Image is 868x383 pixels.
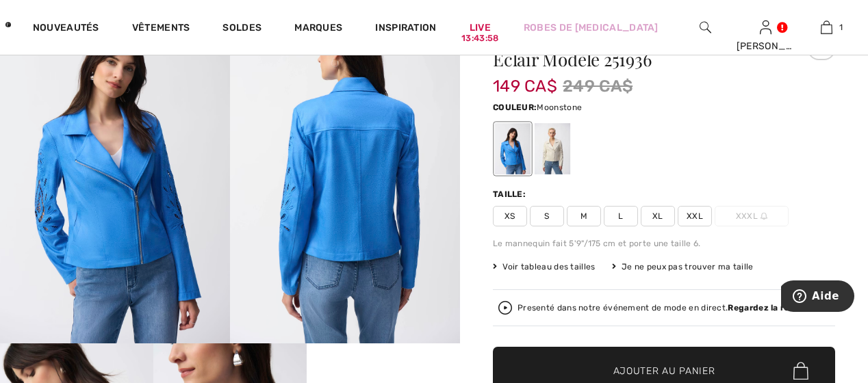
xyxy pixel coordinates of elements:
[537,103,582,112] span: Moonstone
[613,364,715,378] span: Ajouter au panier
[495,123,531,174] div: Coastal blue
[678,206,712,226] span: XXL
[461,32,498,45] div: 13:43:58
[797,19,856,36] a: 1
[567,206,601,226] span: M
[728,303,828,313] strong: Regardez la rediffusion
[641,206,675,226] span: XL
[839,21,843,34] span: 1
[612,261,754,273] div: Je ne peux pas trouver ma taille
[5,11,11,38] img: 1ère Avenue
[493,237,835,250] div: Le mannequin fait 5'9"/175 cm et porte une taille 6.
[535,123,570,174] div: Moonstone
[518,304,828,313] div: Presenté dans notre événement de mode en direct.
[493,188,528,200] div: Taille:
[604,206,638,226] span: L
[760,19,771,36] img: Mes infos
[821,19,832,36] img: Mon panier
[470,21,491,35] a: Live13:43:58
[761,213,767,220] img: ring-m.svg
[33,22,99,36] a: Nouveautés
[132,22,190,36] a: Vêtements
[524,21,659,35] a: Robes de [MEDICAL_DATA]
[737,39,796,53] div: [PERSON_NAME]
[563,74,633,98] span: 249 CA$
[700,19,711,36] img: recherche
[793,362,808,380] img: Bag.svg
[493,33,778,68] h1: Veste décontractée à fermeture Éclair Modèle 251936
[375,22,436,36] span: Inspiration
[781,280,854,315] iframe: Ouvre un widget dans lequel vous pouvez trouver plus d’informations
[498,301,512,315] img: Regardez la rediffusion
[760,21,771,34] a: Se connecter
[294,22,342,36] a: Marques
[715,206,789,226] span: XXXL
[530,206,564,226] span: S
[493,206,527,226] span: XS
[493,63,557,96] span: 149 CA$
[493,103,537,112] span: Couleur:
[493,261,596,273] span: Voir tableau des tailles
[222,22,261,36] a: Soldes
